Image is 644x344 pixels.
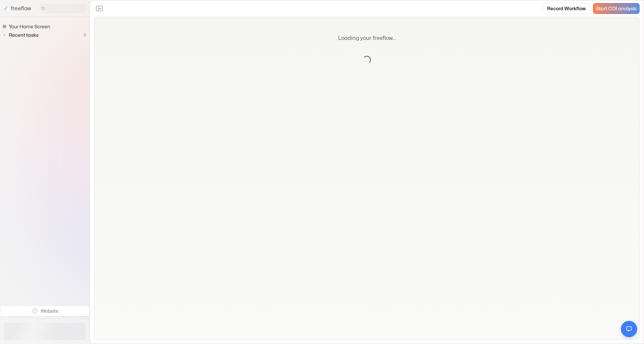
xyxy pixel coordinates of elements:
span: 0 [80,31,89,40]
span: Recent tasks [7,32,40,38]
a: Start COI analysis [593,3,640,14]
button: Recent tasks [2,31,41,39]
a: Your Home Screen [2,22,53,31]
p: freeflow [11,4,31,13]
button: Close the sidebar [94,3,105,14]
span: Your Home Screen [7,23,52,30]
p: Loading your freeflow... [338,34,395,42]
a: Record Workflow [543,3,590,14]
button: Open chat [621,321,637,337]
span: Start COI analysis [596,6,637,12]
a: freeflow [3,4,31,13]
